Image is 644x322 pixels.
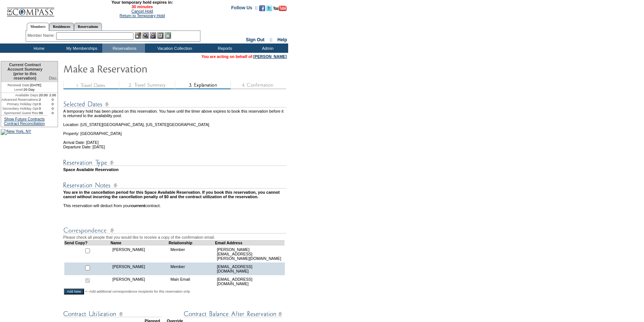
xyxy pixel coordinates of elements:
td: [EMAIL_ADDRESS][DOMAIN_NAME] [215,275,284,288]
td: Property: [GEOGRAPHIC_DATA] [63,127,287,136]
td: Vacation Collection [145,44,203,53]
td: Primary Holiday Opt: [1,102,39,106]
img: b_calculator.gif [165,32,171,39]
img: Reservations [157,32,164,39]
img: Make Reservation [63,61,212,76]
td: You are in the cancellation period for this Space Available Reservation. If you book this reserva... [63,190,287,199]
span: 30 minutes [58,4,226,9]
td: Available Days: [1,93,39,97]
img: Subscribe to our YouTube Channel [273,6,287,11]
td: Sponsored Guest Res: [1,111,39,115]
img: Compass Home [6,1,55,17]
img: Follow us on Twitter [266,5,272,11]
b: current [131,203,145,208]
a: Residences [49,23,74,30]
span: :: [270,37,273,42]
td: Name [110,240,168,245]
a: Subscribe to our YouTube Channel [273,7,287,12]
td: Arrival Date: [DATE] [63,136,287,145]
td: Reports [203,44,245,53]
td: Location: [US_STATE][GEOGRAPHIC_DATA], [US_STATE][GEOGRAPHIC_DATA] [63,118,287,127]
a: Sign Out [246,37,264,42]
td: 2 [39,97,48,102]
div: Member Name: [28,32,56,39]
img: Reservation Notes [63,181,286,190]
td: 0 [48,111,58,115]
td: Advanced Reservations: [1,97,39,102]
td: [PERSON_NAME] [110,245,168,263]
td: 0 [48,97,58,102]
img: Contract Balance After Reservation [184,309,282,319]
td: Reservations [102,44,145,53]
td: 99 [39,111,48,115]
input: Add New [64,289,84,294]
td: Relationship [168,240,215,245]
a: Cancel Hold [131,9,153,13]
img: Contract Utilization [63,309,162,319]
img: step2_state3.gif [119,81,175,89]
img: New York, NY [1,129,31,135]
td: 0 [39,106,48,111]
span: You are acting on behalf of: [202,54,287,59]
td: [DATE] [1,82,48,87]
td: Admin [245,44,288,53]
td: Home [17,44,59,53]
span: <--Add additional correspondence recipients for this reservation only. [85,289,191,294]
td: My Memberships [59,44,102,53]
td: Current Contract Account Summary (prior to this reservation) [1,61,48,82]
td: Follow Us :: [231,4,258,13]
img: step4_state1.gif [231,81,286,89]
td: Send Copy? [64,240,111,245]
td: 20.00 [39,93,48,97]
td: [EMAIL_ADDRESS][DOMAIN_NAME] [215,263,284,275]
td: 0 [39,102,48,106]
a: Reservations [74,23,102,30]
img: Reservation Type [63,158,286,167]
td: 20 Day [1,87,48,93]
td: [PERSON_NAME][EMAIL_ADDRESS][PERSON_NAME][DOMAIN_NAME] [215,245,284,263]
img: Become our fan on Facebook [259,5,265,11]
img: step3_state2.gif [175,81,231,89]
a: Members [27,23,49,31]
td: Member [168,245,215,263]
td: [PERSON_NAME] [110,275,168,288]
td: A temporary hold has been placed on this reservation. You have until the timer above expires to b... [63,109,287,118]
a: Follow us on Twitter [266,7,272,12]
td: 0 [48,106,58,111]
td: This reservation will deduct from your contract. [63,203,287,208]
span: Please check all people that you would like to receive a copy of the confirmation email. [63,235,215,239]
a: Contract Reconciliation [4,121,45,126]
span: Renewal Date: [7,83,30,87]
td: Space Available Reservation [63,167,287,172]
td: Email Address [215,240,284,245]
td: 0 [48,102,58,106]
a: Become our fan on Facebook [259,7,265,12]
span: Disc. [49,76,58,80]
img: Reservation Dates [63,100,286,109]
td: Secondary Holiday Opt: [1,106,39,111]
td: Member [168,263,215,275]
img: b_edit.gif [135,32,141,39]
a: Help [277,37,287,42]
td: Departure Date: [DATE] [63,145,287,149]
td: 2.00 [48,93,58,97]
span: Level: [14,87,23,92]
img: step1_state3.gif [63,81,119,89]
img: View [142,32,149,39]
td: Main Email [168,275,215,288]
a: Return to Temporary Hold [120,13,165,18]
td: [PERSON_NAME] [110,263,168,275]
a: Show Future Contracts [4,117,45,121]
a: [PERSON_NAME] [254,54,287,59]
img: Impersonate [150,32,156,39]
